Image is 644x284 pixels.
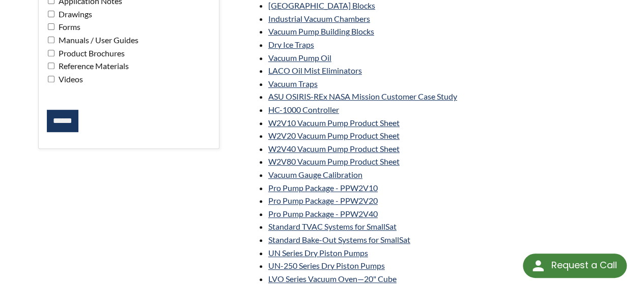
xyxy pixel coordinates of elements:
a: Dry Ice Traps [268,40,314,49]
span: Manuals / User Guides [56,35,138,45]
img: round button [530,258,546,274]
div: Request a Call [551,254,617,277]
a: LACO Oil Mist Eliminators [268,66,362,75]
span: Reference Materials [56,61,129,71]
a: ASU OSIRIS-REx NASA Mission Customer Case Study [268,91,457,101]
a: UN-250 Series Dry Piston Pumps [268,261,385,270]
a: Standard Bake-Out Systems for SmallSat [268,235,410,244]
span: Videos [56,74,83,84]
span: Drawings [56,9,92,19]
a: UN Series Dry Piston Pumps [268,248,368,258]
a: HC-1000 Controller [268,105,339,114]
span: Product Brochures [56,48,125,58]
input: Forms [48,23,54,30]
a: W2V10 Vacuum Pump Product Sheet [268,118,400,128]
input: Reference Materials [48,62,54,69]
a: Standard TVAC Systems for SmallSat [268,222,397,231]
a: Pro Pump Package - PPW2V10 [268,183,378,193]
input: Product Brochures [48,50,54,56]
span: Forms [56,22,80,31]
a: W2V40 Vacuum Pump Product Sheet [268,144,400,153]
a: W2V20 Vacuum Pump Product Sheet [268,131,400,140]
a: LVO Series Vacuum Oven—20" Cube [268,274,397,283]
input: Videos [48,76,54,82]
a: Vacuum Pump Oil [268,53,331,62]
a: Vacuum Pump Building Blocks [268,26,374,36]
a: W2V80 Vacuum Pump Product Sheet [268,156,400,166]
input: Drawings [48,11,54,17]
div: Request a Call [523,254,627,278]
a: Vacuum Traps [268,79,318,88]
a: Industrial Vacuum Chambers [268,14,370,23]
a: [GEOGRAPHIC_DATA] Blocks [268,1,375,10]
a: Pro Pump Package - PPW2V40 [268,209,378,218]
a: Pro Pump Package - PPW2V20 [268,196,378,205]
input: Manuals / User Guides [48,37,54,43]
a: Vacuum Gauge Calibration [268,170,362,179]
